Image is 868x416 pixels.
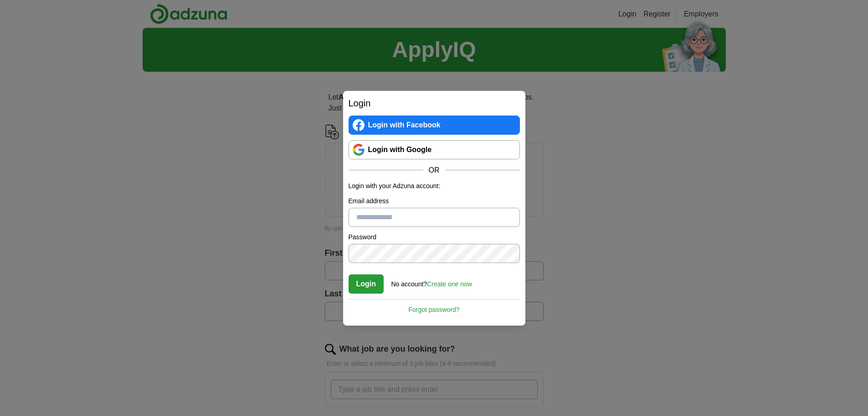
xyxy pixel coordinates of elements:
label: Password [349,232,520,242]
label: Email address [349,196,520,206]
button: Login [349,274,384,294]
a: Login with Google [349,140,520,159]
h2: Login [349,96,520,110]
span: OR [423,165,445,176]
a: Forgot password? [349,299,520,315]
p: Login with your Adzuna account: [349,181,520,191]
div: No account? [391,274,472,289]
a: Login with Facebook [349,116,520,135]
a: Create one now [427,280,472,288]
